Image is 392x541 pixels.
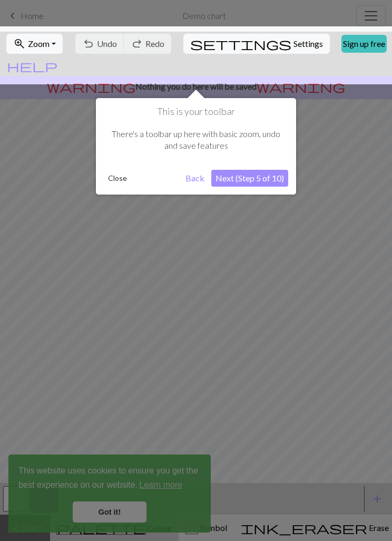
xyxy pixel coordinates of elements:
[181,170,209,187] button: Back
[104,106,288,118] h1: This is your toolbar
[96,98,296,195] div: This is your toolbar
[211,170,288,187] button: Next (Step 5 of 10)
[104,118,288,162] div: There's a toolbar up here with basic zoom, undo and save features
[104,170,131,186] button: Close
